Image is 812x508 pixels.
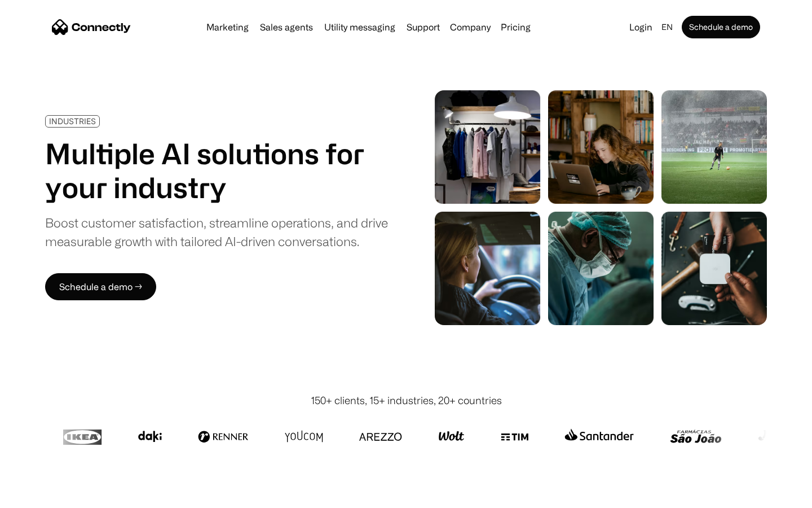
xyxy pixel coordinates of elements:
div: INDUSTRIES [49,117,96,125]
a: Marketing [202,23,253,32]
div: 150+ clients, 15+ industries, 20+ countries [311,393,502,408]
aside: Language selected: English [11,487,68,504]
a: Utility messaging [320,23,400,32]
a: Schedule a demo → [45,273,156,300]
a: Login [625,19,657,35]
a: Schedule a demo [682,16,760,38]
div: Boost customer satisfaction, streamline operations, and drive measurable growth with tailored AI-... [45,213,388,251]
a: Pricing [496,23,535,32]
ul: Language list [23,488,68,504]
a: Sales agents [255,23,317,32]
div: en [661,19,673,35]
div: Company [450,19,491,35]
h1: Multiple AI solutions for your industry [45,137,388,204]
a: Support [402,23,444,32]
